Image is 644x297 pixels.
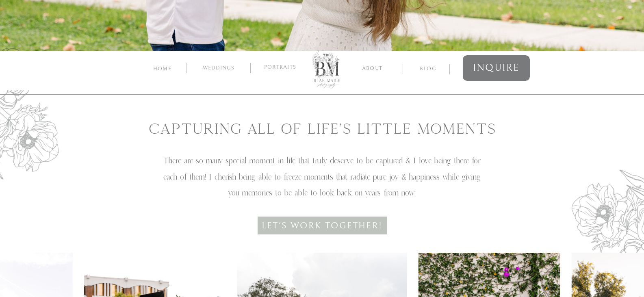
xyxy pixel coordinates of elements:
[463,55,530,81] a: inquire
[353,64,392,72] a: about
[141,120,503,141] h2: Capturing All of Life's Little moments
[473,59,520,77] span: inquire
[197,65,241,73] a: Weddings
[159,153,485,195] p: There are so many special moment in life that truly deserve to be captured & I love being there f...
[412,64,444,72] a: blog
[254,218,390,234] a: Let's Work Together!
[261,64,300,72] a: Portraits
[152,64,173,72] a: home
